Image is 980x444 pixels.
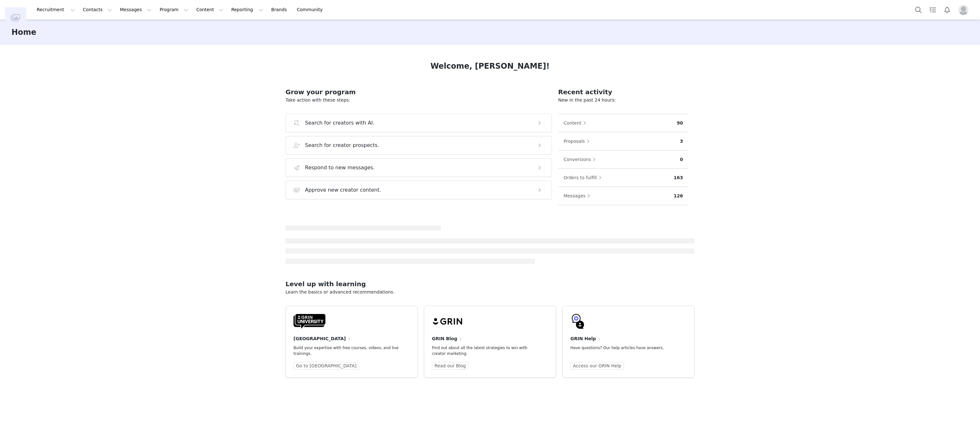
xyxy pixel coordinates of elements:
button: Search [911,3,925,17]
h3: Home [11,27,36,38]
p: Have questions? Our help articles have answers. [570,345,676,351]
a: Read our Blog [432,362,468,370]
button: Program [156,3,192,17]
img: GRIN-University-Logo-Black.svg [293,314,325,329]
button: Reporting [227,3,267,17]
button: Conversions [563,154,599,165]
h4: [GEOGRAPHIC_DATA] [293,335,346,342]
p: Find out about all the latest strategies to win with creator marketing. [432,345,538,356]
a: Go to [GEOGRAPHIC_DATA] [293,362,359,370]
h2: Grow your program [286,87,552,97]
a: Tasks [926,3,940,17]
button: Orders to fulfill [563,172,605,183]
button: Contacts [79,3,116,17]
h3: Search for creators with AI. [305,119,375,127]
p: Learn the basics or advanced recommendations. [286,289,694,295]
button: Notifications [940,3,954,17]
p: 90 [677,120,683,126]
h2: Level up with learning [286,279,694,289]
p: 0 [680,156,683,163]
img: grin-logo-black.svg [432,314,464,329]
a: Brands [267,3,293,17]
p: 126 [674,193,683,199]
p: Build your expertise with free courses, videos, and live trainings. [293,345,399,356]
button: Search for creators with AI. [286,114,552,132]
p: New in the past 24 hours: [558,97,688,103]
button: Search for creator prospects. [286,136,552,155]
a: Access our GRIN Help [570,362,624,370]
h3: Approve new creator content. [305,186,381,194]
h4: GRIN Blog [432,335,457,342]
button: Approve new creator content. [286,181,552,199]
p: Take action with these steps: [286,97,552,103]
img: placeholder-profile.jpg [958,5,969,15]
h4: GRIN Help [570,335,596,342]
p: 163 [674,174,683,181]
button: Recruitment [33,3,79,17]
h3: Search for creator prospects. [305,142,379,149]
button: Messages [116,3,155,17]
a: Community [293,3,330,17]
button: Messages [563,191,594,201]
h2: Recent activity [558,87,688,97]
button: Proposals [563,136,593,146]
h3: Respond to new messages. [305,164,375,172]
p: 3 [680,138,683,145]
img: GRIN-help-icon.svg [570,314,586,329]
button: Profile [954,5,975,15]
h1: Welcome, [PERSON_NAME]! [430,60,550,72]
button: Content [563,118,590,128]
button: Respond to new messages. [286,158,552,177]
button: Content [192,3,227,17]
